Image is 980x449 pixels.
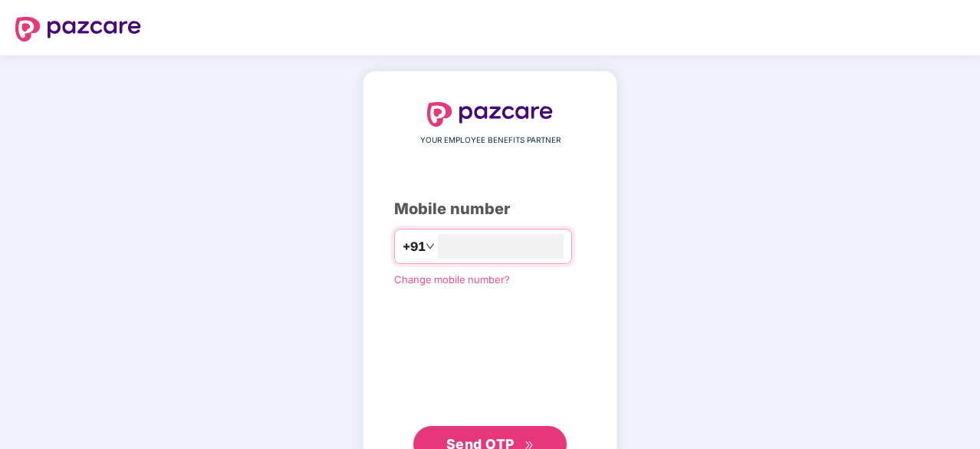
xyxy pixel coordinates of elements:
img: logo [427,102,553,127]
a: Change mobile number? [394,273,510,286]
span: YOUR EMPLOYEE BENEFITS PARTNER [420,134,561,147]
div: Mobile number [394,197,586,221]
img: logo [15,17,141,41]
span: down [426,242,435,251]
span: +91 [403,237,426,256]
